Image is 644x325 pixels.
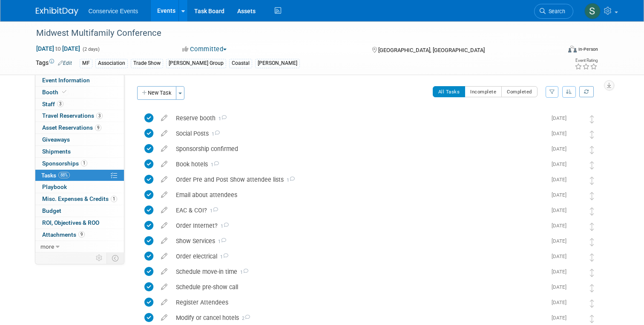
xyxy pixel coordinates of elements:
i: Move task [590,161,594,169]
a: edit [157,176,172,183]
div: Event Rating [575,58,598,63]
img: Amiee Griffey [571,313,582,324]
span: ROI, Objectives & ROO [42,219,99,226]
i: Move task [590,238,594,246]
div: Association [95,59,128,68]
span: [DATE] [552,253,571,259]
img: Amiee Griffey [571,282,582,293]
button: New Task [137,86,176,100]
div: Sponsorship confirmed [172,142,546,156]
div: Reserve booth [172,111,546,125]
a: Edit [58,60,72,66]
a: edit [157,114,172,122]
span: 1 [111,196,117,202]
span: Travel Reservations [42,112,103,119]
span: [DATE] [552,131,571,136]
div: [PERSON_NAME] Group [166,59,226,68]
button: All Tasks [433,86,466,97]
span: 9 [95,125,101,131]
span: [DATE] [552,115,571,121]
i: Move task [590,131,594,139]
img: Monica Barnson [571,129,582,140]
i: Move task [590,207,594,215]
i: Move task [590,284,594,292]
span: Asset Reservations [42,124,101,131]
span: Budget [42,207,61,214]
a: Staff3 [35,99,124,110]
div: Book hotels [172,157,546,171]
td: Toggle Event Tabs [106,252,124,264]
a: Budget [35,205,124,217]
span: to [54,45,62,52]
span: [DATE] [552,315,571,321]
a: Refresh [579,86,594,97]
a: Giveaways [35,134,124,145]
a: Travel Reservations3 [35,110,124,122]
span: 1 [216,116,227,122]
span: more [40,243,54,250]
span: [DATE] [552,238,571,244]
div: Show Services [172,234,546,248]
span: Search [546,8,565,15]
a: edit [157,191,172,199]
span: 1 [208,162,219,168]
i: Move task [590,192,594,200]
button: Completed [501,86,538,97]
div: MF [80,59,92,68]
a: Tasks88% [35,170,124,181]
div: Event Format [515,44,598,57]
span: Event Information [42,77,90,84]
a: Attachments9 [35,229,124,241]
span: [DATE] [552,284,571,290]
span: Playbook [42,183,67,190]
span: Sponsorships [42,160,87,167]
img: Amiee Griffey [571,221,582,232]
img: Amiee Griffey [571,113,582,125]
img: Amiee Griffey [571,252,582,263]
div: Midwest Multifamily Conference [33,26,550,41]
a: Event Information [35,75,124,86]
a: edit [157,283,172,291]
div: [PERSON_NAME] [255,59,300,68]
i: Move task [590,177,594,185]
span: [DATE] [552,269,571,275]
span: Booth [42,89,68,96]
i: Move task [590,269,594,277]
span: [DATE] [DATE] [36,45,80,52]
span: 1 [81,160,87,166]
span: 88% [58,172,70,178]
a: edit [157,206,172,214]
span: 1 [207,208,218,214]
span: [DATE] [552,177,571,183]
a: Search [534,4,573,19]
a: edit [157,130,172,137]
a: ROI, Objectives & ROO [35,217,124,229]
span: 1 [209,131,220,137]
div: Register Attendees [172,295,546,310]
span: Attachments [42,231,85,238]
td: Personalize Event Tab Strip [92,252,107,264]
div: Order Internet? [172,218,546,233]
div: Order electrical [172,249,546,264]
span: 1 [215,239,226,244]
img: Amiee Griffey [571,298,582,309]
img: Amiee Griffey [571,160,582,171]
span: Conservice Events [89,8,138,15]
span: Giveaways [42,136,70,143]
a: Sponsorships1 [35,158,124,169]
img: ExhibitDay [36,7,78,16]
span: Shipments [42,148,71,155]
img: Amiee Griffey [571,190,582,201]
img: Amiee Griffey [571,144,582,155]
i: Move task [590,115,594,123]
a: edit [157,314,172,322]
a: edit [157,222,172,229]
div: EAC & COI? [172,203,546,218]
a: edit [157,160,172,168]
i: Move task [590,223,594,231]
div: Schedule move-in time [172,264,546,279]
span: 3 [96,113,103,119]
div: In-Person [578,46,598,52]
span: 9 [78,231,85,238]
div: Email about attendees [172,188,546,202]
